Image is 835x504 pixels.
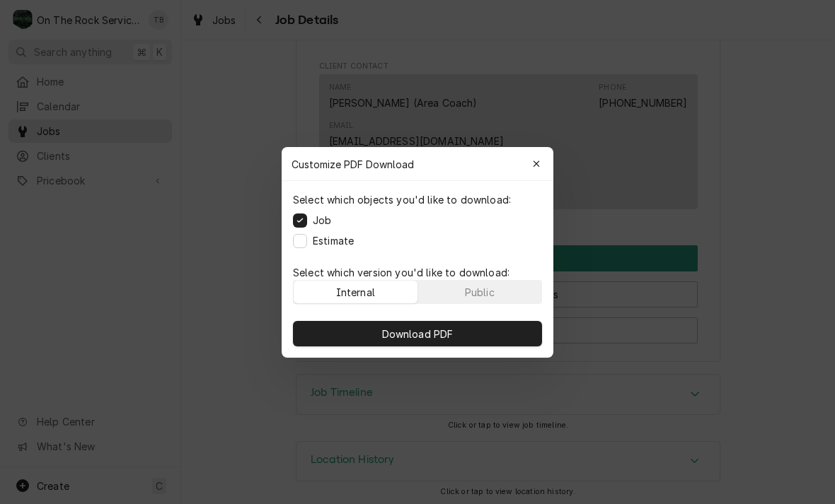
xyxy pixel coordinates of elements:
div: Customize PDF Download [282,147,553,181]
label: Estimate [313,233,354,248]
button: Download PDF [293,321,542,346]
label: Job [313,213,331,228]
p: Select which objects you'd like to download: [293,192,511,207]
div: Public [465,284,495,299]
span: Download PDF [379,326,456,341]
div: Internal [336,284,375,299]
p: Select which version you'd like to download: [293,265,542,280]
